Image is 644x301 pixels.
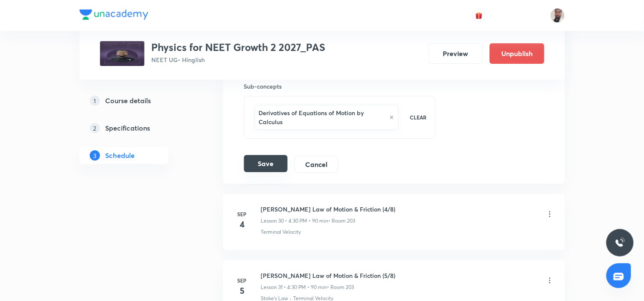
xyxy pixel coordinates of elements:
h6: Sep [234,210,251,218]
h4: 5 [234,284,251,297]
h6: [PERSON_NAME] Law of Motion & Friction (4/8) [261,205,396,214]
p: 1 [90,95,100,106]
h5: Course details [105,95,151,106]
a: 1Course details [79,92,196,109]
h5: Specifications [105,123,150,133]
img: ttu [615,238,625,248]
p: CLEAR [410,113,426,121]
p: Terminal Velocity [261,228,301,236]
button: Preview [428,43,483,64]
a: 2Specifications [79,119,196,137]
img: avatar [475,12,483,19]
h5: Schedule [105,150,135,161]
a: Company Logo [79,9,148,22]
p: 2 [90,123,100,133]
h6: Sub-concepts [244,82,436,91]
p: NEET UG • Hinglish [151,55,325,64]
h3: Physics for NEET Growth 2 2027_PAS [151,41,325,54]
h6: Derivatives of Equations of Motion by Calculus [259,108,385,126]
button: Save [244,155,288,172]
img: SHAHNAWAZ AHMAD [550,8,565,23]
img: c2757c47310544c6933182623c542bb0.jpg [100,41,144,66]
p: • Room 203 [329,217,356,225]
p: 3 [90,150,100,161]
button: Cancel [294,156,338,173]
img: Company Logo [79,9,148,20]
h4: 4 [234,218,251,231]
p: • Room 203 [327,283,354,291]
p: Lesson 30 • 4:30 PM • 90 min [261,217,329,225]
button: avatar [472,9,486,22]
h6: Sep [234,277,251,284]
button: Unpublish [490,43,544,64]
p: Lesson 31 • 4:30 PM • 90 min [261,283,327,291]
h6: [PERSON_NAME] Law of Motion & Friction (5/8) [261,271,396,280]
